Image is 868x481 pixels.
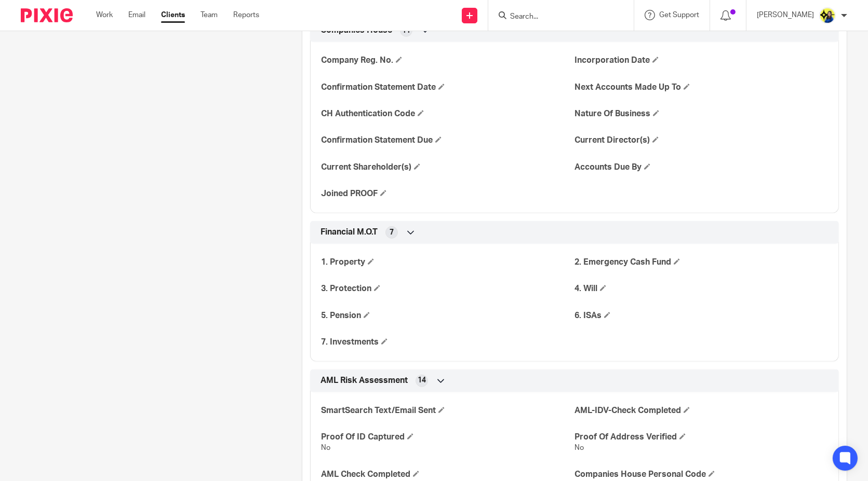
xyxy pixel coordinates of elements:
h4: 2. Emergency Cash Fund [575,257,828,268]
a: Reports [233,10,259,20]
input: Search [509,12,603,22]
span: No [575,444,584,451]
h4: Proof Of Address Verified [575,432,828,443]
h4: 3. Protection [321,283,575,294]
a: Email [128,10,145,20]
h4: 5. Pension [321,310,575,321]
a: Work [96,10,113,20]
h4: Current Shareholder(s) [321,162,575,173]
h4: CH Authentication Code [321,108,575,119]
h4: Current Director(s) [575,135,828,146]
h4: Company Reg. No. [321,55,575,66]
h4: 1. Property [321,257,575,268]
h4: 6. ISAs [575,310,828,321]
span: AML Risk Assessment [321,375,408,386]
h4: Accounts Due By [575,162,828,173]
p: [PERSON_NAME] [757,10,814,20]
h4: AML-IDV-Check Completed [575,405,828,416]
h4: Nature Of Business [575,108,828,119]
h4: 4. Will [575,283,828,294]
h4: AML Check Completed [321,469,575,480]
h4: Proof Of ID Captured [321,432,575,443]
a: Clients [161,10,185,20]
h4: Confirmation Statement Date [321,82,575,93]
span: 14 [418,375,426,386]
img: Pixie [21,8,73,22]
h4: Incorporation Date [575,55,828,66]
h4: Joined PROOF [321,188,575,199]
h4: 7. Investments [321,337,575,348]
span: 7 [390,227,394,238]
a: Team [201,10,218,20]
span: No [321,444,330,451]
h4: Confirmation Statement Due [321,135,575,146]
h4: Companies House Personal Code [575,469,828,480]
span: Get Support [659,11,699,19]
img: Bobo-Starbridge%201.jpg [819,7,836,24]
h4: SmartSearch Text/Email Sent [321,405,575,416]
h4: Next Accounts Made Up To [575,82,828,93]
span: Financial M.O.T [321,227,378,238]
